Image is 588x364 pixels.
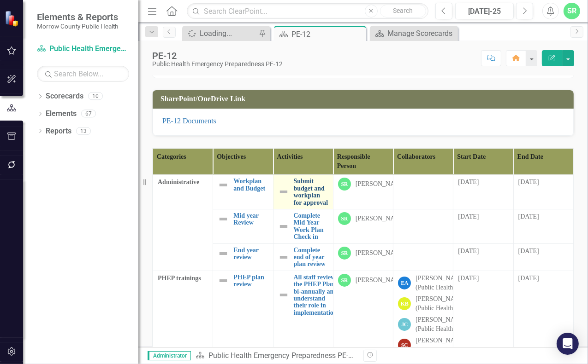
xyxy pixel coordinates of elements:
[458,179,479,185] span: [DATE]
[158,178,208,187] span: Administrative
[356,248,407,258] div: [PERSON_NAME]
[356,276,407,285] div: [PERSON_NAME]
[518,213,539,220] span: [DATE]
[46,91,83,102] a: Scorecards
[338,212,351,225] div: SR
[333,175,393,209] td: Double-Click to Edit
[513,175,573,209] td: Double-Click to Edit
[37,66,129,82] input: Search Below...
[518,179,539,185] span: [DATE]
[338,247,351,260] div: SR
[372,28,456,39] a: Manage Scorecards
[162,117,216,125] a: PE-12 Documents
[513,209,573,244] td: Double-Click to Edit
[458,275,479,282] span: [DATE]
[380,5,426,17] button: Search
[458,6,511,17] div: [DATE]-25
[356,179,407,189] div: [PERSON_NAME]
[152,51,283,61] div: PE-12
[153,175,213,271] td: Double-Click to Edit
[273,175,333,209] td: Double-Click to Edit Right Click for Context Menu
[518,275,539,282] span: [DATE]
[393,7,413,14] span: Search
[416,274,467,292] div: [PERSON_NAME] (Public Health)
[453,209,513,244] td: Double-Click to Edit
[148,351,191,360] span: Administrator
[37,12,118,23] span: Elements & Reports
[398,318,411,331] div: JC
[453,243,513,271] td: Double-Click to Edit
[416,336,467,354] div: [PERSON_NAME] (Public Health)
[213,243,273,271] td: Double-Click to Edit Right Click for Context Menu
[564,3,580,19] button: SR
[398,277,411,289] div: EA
[196,351,356,361] div: »
[233,212,268,226] a: Mid year Review
[233,247,268,261] a: End year review
[37,23,118,30] small: Morrow County Public Health
[5,10,21,26] img: ClearPoint Strategy
[356,214,407,223] div: [PERSON_NAME]
[518,248,539,254] span: [DATE]
[393,243,453,271] td: Double-Click to Edit
[76,127,91,135] div: 13
[184,28,256,39] a: Loading...
[213,209,273,244] td: Double-Click to Edit Right Click for Context Menu
[393,175,453,209] td: Double-Click to Edit
[453,175,513,209] td: Double-Click to Edit
[233,274,268,288] a: PHEP plan review
[158,274,208,283] span: PHEP trainings
[46,126,71,137] a: Reports
[398,339,411,352] div: SC
[37,44,129,54] a: Public Health Emergency Preparedness PE-12
[278,289,289,300] img: Not Defined
[273,243,333,271] td: Double-Click to Edit Right Click for Context Menu
[338,274,351,287] div: SR
[208,351,356,360] a: Public Health Emergency Preparedness PE-12
[218,248,229,259] img: Not Defined
[393,209,453,244] td: Double-Click to Edit
[218,214,229,225] img: Not Defined
[88,92,103,100] div: 10
[557,333,579,355] div: Open Intercom Messenger
[160,95,569,103] h3: SharePoint/OneDrive Link
[273,209,333,244] td: Double-Click to Edit Right Click for Context Menu
[333,243,393,271] td: Double-Click to Edit
[291,29,364,40] div: PE-12
[416,315,467,334] div: [PERSON_NAME] (Public Health)
[200,28,256,39] div: Loading...
[294,212,328,241] a: Complete Mid Year Work Plan Check in
[458,248,479,254] span: [DATE]
[278,186,289,197] img: Not Defined
[81,110,96,118] div: 67
[278,221,289,232] img: Not Defined
[278,252,289,263] img: Not Defined
[218,179,229,191] img: Not Defined
[333,209,393,244] td: Double-Click to Edit
[46,109,77,119] a: Elements
[294,178,328,206] a: Submit budget and workplan for approval
[187,3,428,19] input: Search ClearPoint...
[338,178,351,191] div: SR
[387,28,456,39] div: Manage Scorecards
[513,243,573,271] td: Double-Click to Edit
[233,178,268,192] a: Workplan and Budget
[218,275,229,286] img: Not Defined
[294,274,339,316] a: All staff review the PHEP Plans bi-annually and understand their role in implementation.
[416,295,467,313] div: [PERSON_NAME] (Public Health)
[213,175,273,209] td: Double-Click to Edit Right Click for Context Menu
[294,247,328,268] a: Complete end of year plan review
[458,213,479,220] span: [DATE]
[152,61,283,68] div: Public Health Emergency Preparedness PE-12
[455,3,514,19] button: [DATE]-25
[398,297,411,310] div: KB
